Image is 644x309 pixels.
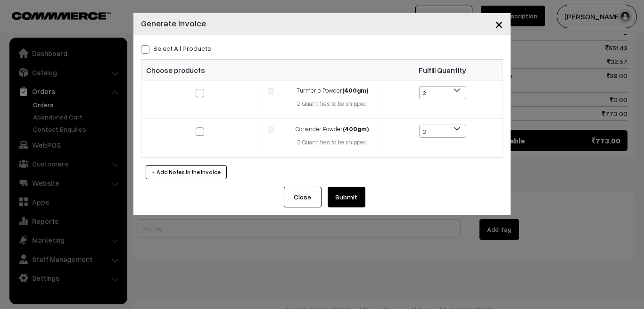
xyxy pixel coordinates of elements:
button: Close [284,187,322,207]
img: product.jpg [268,88,274,94]
span: 2 [420,125,466,138]
label: Select all Products [141,43,211,53]
div: 2 Quantities to be shipped [288,99,376,109]
span: × [495,15,503,32]
div: Turmeric Powder [288,86,376,95]
span: 2 [419,125,466,138]
h4: Generate Invoice [141,17,206,30]
th: Choose products [141,60,382,80]
th: Fulfill Quantity [382,60,503,80]
div: 2 Quantities to be shipped [288,138,376,147]
strong: (400gm) [343,125,369,133]
button: Close [487,9,511,39]
img: product.jpg [268,127,274,133]
button: Submit [328,187,365,207]
span: 2 [419,86,466,99]
button: + Add Notes in the Invoice [146,165,227,179]
div: Coriander Powder [288,125,376,134]
strong: (400gm) [342,87,368,94]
